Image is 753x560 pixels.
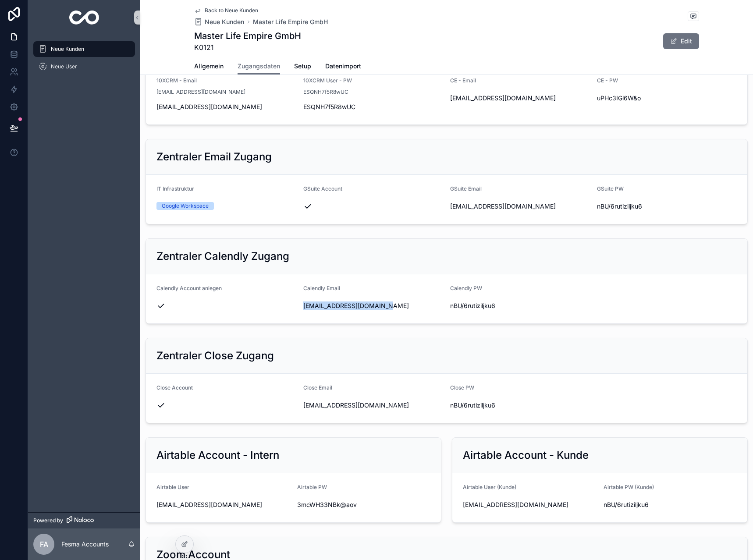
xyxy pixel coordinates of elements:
[303,384,332,391] span: Close Email
[156,103,296,111] span: [EMAIL_ADDRESS][DOMAIN_NAME]
[33,59,135,74] a: Neue User
[238,62,280,71] span: Zugangsdaten
[205,7,258,14] span: Back to Neue Kunden
[205,18,244,26] span: Neue Kunden
[51,63,77,70] span: Neue User
[33,41,135,57] a: Neue Kunden
[253,18,328,26] a: Master Life Empire GmbH
[325,62,361,71] span: Datenimport
[303,285,340,291] span: Calendly Email
[238,58,280,75] a: Zugangsdaten
[597,185,624,192] span: GSuite PW
[325,58,361,76] a: Datenimport
[463,448,589,462] h2: Airtable Account - Kunde
[156,384,193,391] span: Close Account
[156,349,274,363] h2: Zentraler Close Zugang
[450,384,474,391] span: Close PW
[303,185,342,192] span: GSuite Account
[604,500,737,509] span: nBU/6rutiziljku6
[663,33,699,49] button: Edit
[156,77,197,84] span: 10XCRM - Email
[604,484,654,490] span: Airtable PW (Kunde)
[450,202,590,211] span: [EMAIL_ADDRESS][DOMAIN_NAME]
[156,500,290,509] span: [EMAIL_ADDRESS][DOMAIN_NAME]
[51,46,84,53] span: Neue Kunden
[194,58,224,76] a: Allgemein
[156,484,189,490] span: Airtable User
[194,30,301,42] h1: Master Life Empire GmbH
[294,62,311,71] span: Setup
[297,484,327,490] span: Airtable PW
[303,77,352,84] span: 10XCRM User - PW
[156,448,279,462] h2: Airtable Account - Intern
[463,484,516,490] span: Airtable User (Kunde)
[156,150,272,164] h2: Zentraler Email Zugang
[450,301,590,310] span: nBU/6rutiziljku6
[450,285,482,291] span: Calendly PW
[69,11,99,25] img: App logo
[194,7,258,14] a: Back to Neue Kunden
[156,89,245,96] span: [EMAIL_ADDRESS][DOMAIN_NAME]
[303,89,348,96] span: ESQNH7f5R8wUC
[597,202,737,211] span: nBU/6rutiziljku6
[463,500,597,509] span: [EMAIL_ADDRESS][DOMAIN_NAME]
[597,77,618,84] span: CE - PW
[303,301,443,310] span: [EMAIL_ADDRESS][DOMAIN_NAME]
[162,202,209,210] div: Google Workspace
[450,185,482,192] span: GSuite Email
[28,35,140,86] div: scrollable content
[156,285,222,291] span: Calendly Account anlegen
[450,77,476,84] span: CE - Email
[450,401,590,410] span: nBU/6rutiziljku6
[156,185,194,192] span: IT Infrastruktur
[40,539,48,549] span: FA
[194,18,244,26] a: Neue Kunden
[297,500,431,509] span: 3mcWH33NBk@aov
[450,94,590,103] span: [EMAIL_ADDRESS][DOMAIN_NAME]
[61,540,109,549] p: Fesma Accounts
[303,103,443,111] span: ESQNH7f5R8wUC
[597,94,737,103] span: uPHc3IGl6W&o
[194,42,301,53] span: K0121
[194,62,224,71] span: Allgemein
[28,512,140,528] a: Powered by
[156,249,289,263] h2: Zentraler Calendly Zugang
[294,58,311,76] a: Setup
[303,401,443,410] span: [EMAIL_ADDRESS][DOMAIN_NAME]
[33,517,63,524] span: Powered by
